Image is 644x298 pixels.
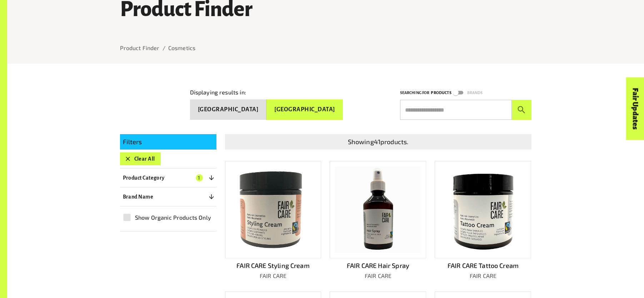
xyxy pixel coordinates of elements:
[120,152,161,165] button: Clear All
[123,137,214,147] p: Filters
[330,161,426,280] a: FAIR CARE Hair SprayFAIR CARE
[330,272,426,280] p: FAIR CARE
[196,174,203,181] span: 1
[123,174,165,182] p: Product Category
[435,272,531,280] p: FAIR CARE
[123,192,154,201] p: Brand Name
[400,89,430,96] p: Searching for
[225,161,321,280] a: FAIR CARE Styling CreamFAIR CARE
[431,89,451,96] p: Products
[120,44,531,52] nav: breadcrumb
[225,261,321,270] p: FAIR CARE Styling Cream
[467,89,483,96] p: Brands
[120,44,160,51] a: Product Finder
[163,44,165,52] li: /
[190,88,246,97] p: Displaying results in:
[120,171,216,184] button: Product Category
[190,99,267,120] button: [GEOGRAPHIC_DATA]
[330,261,426,270] p: FAIR CARE Hair Spray
[228,137,529,147] p: Showing 41 products.
[435,161,531,280] a: FAIR CARE Tattoo CreamFAIR CARE
[120,190,216,203] button: Brand Name
[168,44,195,51] a: Cosmetics
[266,99,343,120] button: [GEOGRAPHIC_DATA]
[135,213,211,222] span: Show Organic Products Only
[435,261,531,270] p: FAIR CARE Tattoo Cream
[225,272,321,280] p: FAIR CARE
